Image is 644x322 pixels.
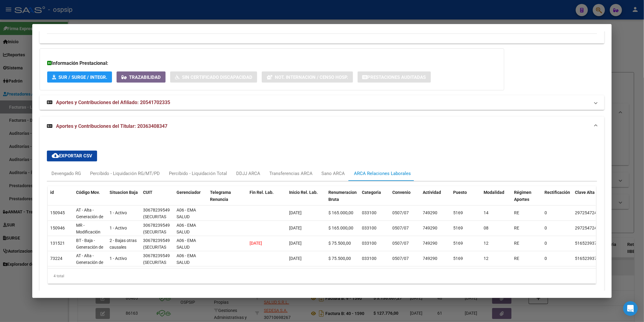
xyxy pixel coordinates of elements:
[56,100,170,105] span: Aportes y Contribuciones del Afiliado: 20541702335
[117,72,166,83] button: Trazabilidad
[512,186,542,213] datatable-header-cell: Régimen Aportes
[484,190,505,195] span: Modalidad
[575,211,624,215] span: 29725472466341105747
[423,241,438,246] span: 749290
[362,241,377,246] span: 033100
[269,170,313,177] div: Transferencias ARCA
[453,211,463,215] span: 5169
[514,226,520,231] span: RE
[129,75,161,80] span: Trazabilidad
[514,256,520,261] span: RE
[143,253,170,260] div: 30678239549
[393,256,409,261] span: 0507/07
[143,230,166,249] span: (SECURITAS ARGENTINA SA)
[514,190,532,202] span: Régimen Aportes
[143,237,170,244] div: 30678239549
[90,170,160,177] div: Percibido - Liquidación RG/MT/PD
[177,254,196,265] span: A06 - EMA SALUD
[247,186,287,213] datatable-header-cell: Fin Rel. Lab.
[174,186,208,213] datatable-header-cell: Gerenciador
[545,226,547,231] span: 0
[481,186,512,213] datatable-header-cell: Modalidad
[393,190,411,195] span: Convenio
[110,238,137,250] span: 2 - Bajas otras causales
[47,72,112,83] button: SUR / SURGE / INTEGR.
[110,256,127,261] span: 1 - Activo
[52,152,59,159] mat-icon: cloud_download
[575,256,624,261] span: 51652393746293559900
[453,226,463,231] span: 5169
[545,190,570,195] span: Rectificación
[47,151,97,162] button: Exportar CSV
[289,226,302,231] span: [DATE]
[169,170,227,177] div: Percibido - Liquidación Total
[329,190,357,202] span: Renumeracion Bruta
[451,186,481,213] datatable-header-cell: Puesto
[250,190,274,195] span: Fin Rel. Lab.
[110,226,127,231] span: 1 - Activo
[74,186,107,213] datatable-header-cell: Código Mov.
[573,186,634,213] datatable-header-cell: Clave Alta
[329,226,354,231] span: $ 165.000,00
[52,153,92,159] span: Exportar CSV
[287,186,326,213] datatable-header-cell: Inicio Rel. Lab.
[143,207,170,214] div: 30678239549
[110,190,138,195] span: Situacion Baja
[545,211,547,215] span: 0
[50,190,54,195] span: id
[368,75,426,80] span: Prestaciones Auditadas
[56,123,167,129] span: Aportes y Contribuciones del Titular: 20363408347
[542,186,573,213] datatable-header-cell: Rectificación
[210,190,231,202] span: Telegrama Renuncia
[177,190,201,195] span: Gerenciador
[362,256,377,261] span: 033100
[289,241,302,246] span: [DATE]
[48,269,596,284] div: 4 total
[362,190,381,195] span: Categoria
[50,241,65,246] span: 131521
[360,186,390,213] datatable-header-cell: Categoria
[484,256,489,261] span: 12
[143,222,170,229] div: 30678239549
[58,75,107,80] span: SUR / SURGE / INTEGR.
[40,117,604,136] mat-expansion-panel-header: Aportes y Contribuciones del Titular: 20363408347
[453,241,463,246] span: 5169
[208,186,247,213] datatable-header-cell: Telegrama Renuncia
[48,186,74,213] datatable-header-cell: id
[143,190,152,195] span: CUIT
[329,256,351,261] span: $ 75.500,00
[170,72,257,83] button: Sin Certificado Discapacidad
[393,226,409,231] span: 0507/07
[143,245,166,264] span: (SECURITAS ARGENTINA SA)
[423,256,438,261] span: 749290
[262,72,353,83] button: Not. Internacion / Censo Hosp.
[141,186,174,213] datatable-header-cell: CUIT
[107,186,141,213] datatable-header-cell: Situacion Baja
[362,226,377,231] span: 033100
[40,95,604,110] mat-expansion-panel-header: Aportes y Contribuciones del Afiliado: 20541702335
[50,256,62,261] span: 73224
[329,241,351,246] span: $ 75.500,00
[76,238,103,257] span: BT - Baja - Generación de Clave
[390,186,421,213] datatable-header-cell: Convenio
[322,170,345,177] div: Sano ARCA
[484,211,489,215] span: 14
[289,211,302,215] span: [DATE]
[362,211,377,215] span: 033100
[393,241,409,246] span: 0507/07
[575,190,595,195] span: Clave Alta
[50,211,65,215] span: 150945
[76,190,100,195] span: Código Mov.
[423,190,441,195] span: Actividad
[76,254,103,272] span: AT - Alta - Generación de clave
[326,186,360,213] datatable-header-cell: Renumeracion Bruta
[484,226,489,231] span: 08
[182,75,252,80] span: Sin Certificado Discapacidad
[423,211,438,215] span: 749290
[177,208,196,220] span: A06 - EMA SALUD
[623,301,638,316] div: Open Intercom Messenger
[275,75,348,80] span: Not. Internacion / Censo Hosp.
[76,223,105,256] span: MR - Modificación de datos en la relación CUIT –CUIL
[40,136,604,299] div: Aportes y Contribuciones del Titular: 20363408347
[453,256,463,261] span: 5169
